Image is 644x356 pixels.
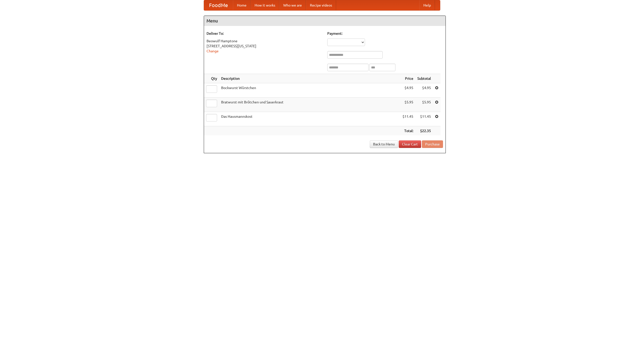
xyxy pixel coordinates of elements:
[327,31,443,36] h5: Payment:
[415,98,433,112] td: $5.95
[219,74,400,83] th: Description
[207,49,219,53] a: Change
[415,126,433,136] th: $22.35
[422,140,443,148] button: Purchase
[370,140,398,148] a: Back to Menu
[219,83,400,98] td: Bockwurst Würstchen
[400,83,415,98] td: $4.95
[419,0,435,10] a: Help
[204,16,446,26] h4: Menu
[415,83,433,98] td: $4.95
[207,31,322,36] h5: Deliver To:
[204,74,219,83] th: Qty
[400,126,415,136] th: Total:
[399,140,421,148] a: Clear Cart
[219,98,400,112] td: Bratwurst mit Brötchen und Sauerkraut
[251,0,279,10] a: How it works
[207,44,322,49] div: [STREET_ADDRESS][US_STATE]
[400,74,415,83] th: Price
[219,112,400,126] td: Das Hausmannskost
[400,112,415,126] td: $11.45
[279,0,306,10] a: Who we are
[415,112,433,126] td: $11.45
[207,38,322,44] div: Beowulf Hamptone
[306,0,336,10] a: Recipe videos
[204,0,233,10] a: FoodMe
[233,0,251,10] a: Home
[415,74,433,83] th: Subtotal
[400,98,415,112] td: $5.95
